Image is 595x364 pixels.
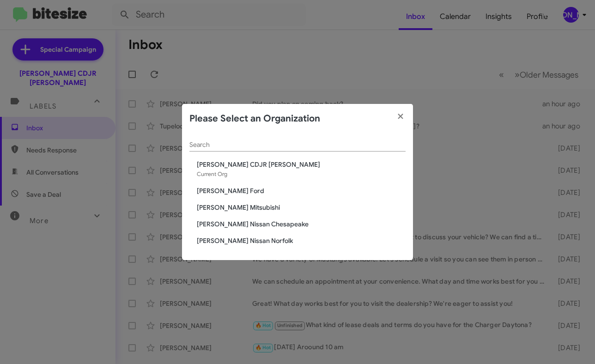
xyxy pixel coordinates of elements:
[197,186,406,195] span: [PERSON_NAME] Ford
[197,236,406,245] span: [PERSON_NAME] Nissan Norfolk
[197,203,406,212] span: [PERSON_NAME] Mitsubishi
[189,111,320,126] h2: Please Select an Organization
[197,170,227,177] span: Current Org
[197,219,406,229] span: [PERSON_NAME] Nissan Chesapeake
[197,160,406,169] span: [PERSON_NAME] CDJR [PERSON_NAME]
